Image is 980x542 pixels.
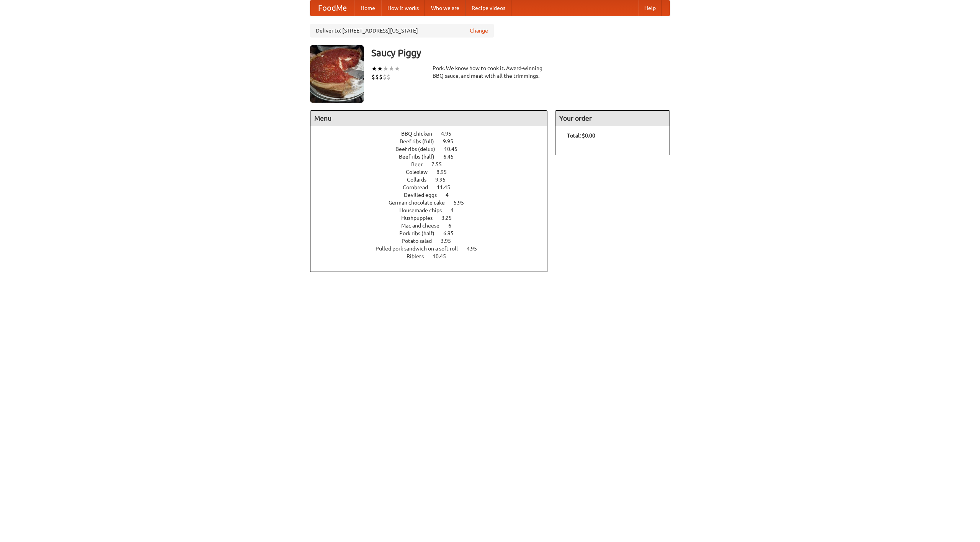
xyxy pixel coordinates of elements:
div: Deliver to: [STREET_ADDRESS][US_STATE] [310,24,494,38]
a: Beef ribs (full) 9.95 [400,138,467,144]
span: Beef ribs (delux) [395,146,443,152]
span: Beef ribs (full) [400,138,442,144]
span: Pulled pork sandwich on a soft roll [376,246,465,252]
span: Collards [407,177,434,183]
span: Potato salad [402,238,439,244]
a: Beef ribs (delux) 10.45 [395,146,472,152]
a: Hushpuppies 3.25 [401,215,466,221]
a: Devilled eggs 4 [404,192,463,198]
a: Recipe videos [465,0,511,16]
li: ★ [389,64,394,73]
li: $ [387,73,390,81]
a: Help [638,0,662,16]
li: ★ [383,64,389,73]
a: Beef ribs (half) 6.45 [399,154,468,160]
span: Beef ribs (half) [399,154,442,160]
a: Cornbread 11.45 [403,184,464,190]
span: Hushpuppies [401,215,440,221]
a: Coleslaw 8.95 [406,169,461,175]
a: Change [470,27,488,34]
a: Home [354,0,381,16]
li: $ [379,73,383,81]
h4: Menu [310,111,547,126]
a: Pulled pork sandwich on a soft roll 4.95 [376,246,491,252]
span: 4 [446,192,456,198]
li: ★ [377,64,383,73]
a: Beer 7.55 [411,161,456,167]
h4: Your order [555,111,670,126]
span: Riblets [407,253,431,259]
li: $ [383,73,387,81]
span: 4 [451,207,461,213]
a: Collards 9.95 [407,177,460,183]
span: Devilled eggs [404,192,444,198]
a: Mac and cheese 6 [401,223,465,229]
span: 10.45 [433,253,454,259]
span: 4.95 [467,246,485,252]
span: 11.45 [437,184,458,190]
span: 3.25 [441,215,459,221]
img: angular.jpg [310,45,364,103]
b: Total: $0.00 [567,133,595,139]
span: 7.55 [431,161,449,167]
li: ★ [394,64,400,73]
span: Beer [411,161,430,167]
li: $ [371,73,375,81]
span: Housemade chips [399,207,449,213]
span: 9.95 [443,138,461,144]
a: BBQ chicken 4.95 [401,131,465,137]
span: 6.45 [443,154,461,160]
span: Cornbread [403,184,436,190]
a: FoodMe [310,0,354,16]
a: Housemade chips 4 [399,207,468,213]
span: 8.95 [436,169,454,175]
a: Riblets 10.45 [407,253,460,259]
span: German chocolate cake [389,200,452,206]
li: $ [375,73,379,81]
span: 6.95 [443,230,461,236]
span: 10.45 [444,146,465,152]
a: Who we are [425,0,465,16]
span: 4.95 [441,131,459,137]
span: 9.95 [435,177,453,183]
span: BBQ chicken [401,131,440,137]
span: Coleslaw [406,169,435,175]
a: How it works [381,0,425,16]
a: Potato salad 3.95 [402,238,465,244]
div: Pork. We know how to cook it. Award-winning BBQ sauce, and meat with all the trimmings. [433,64,547,80]
h3: Saucy Piggy [371,45,670,61]
li: ★ [371,64,377,73]
span: 3.95 [441,238,459,244]
a: Pork ribs (half) 6.95 [399,230,468,236]
span: 5.95 [454,200,472,206]
span: Mac and cheese [401,223,447,229]
a: German chocolate cake 5.95 [389,200,478,206]
span: Pork ribs (half) [399,230,442,236]
span: 6 [448,223,459,229]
